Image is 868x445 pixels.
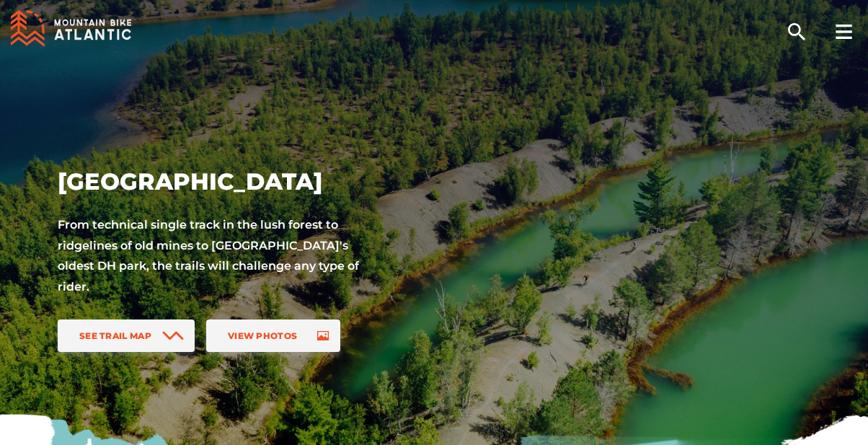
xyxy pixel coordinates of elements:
[79,330,151,341] span: See Trail Map
[58,320,195,352] a: See Trail Map
[58,167,533,197] h1: [GEOGRAPHIC_DATA]
[58,215,359,298] p: From technical single track in the lush forest to ridgelines of old mines to [GEOGRAPHIC_DATA]'s ...
[206,320,340,352] a: View Photos
[228,330,297,341] span: View Photos
[785,20,808,43] ion-icon: search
